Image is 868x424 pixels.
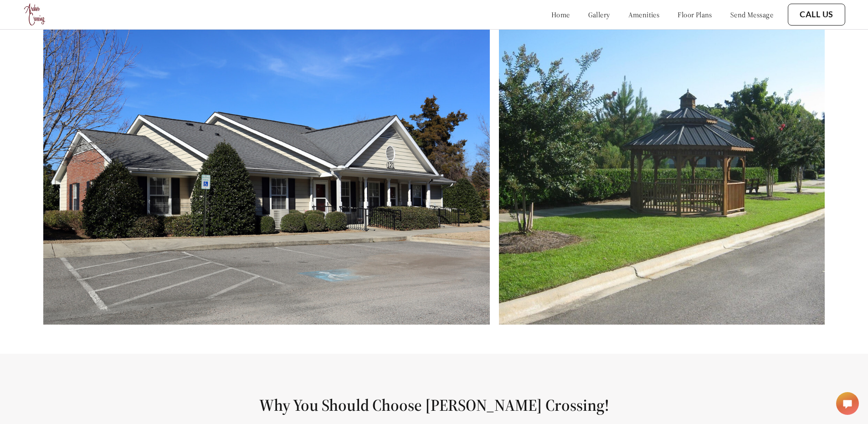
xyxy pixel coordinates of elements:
a: floor plans [678,10,712,19]
a: send message [730,10,773,19]
a: amenities [628,10,660,19]
img: Alt text [499,12,824,325]
img: Company logo [23,2,47,27]
a: Call Us [800,10,833,20]
a: gallery [588,10,610,19]
button: Call Us [788,4,845,26]
a: home [551,10,570,19]
h1: Why You Should Choose [PERSON_NAME] Crossing! [22,395,846,415]
img: Alt text [43,12,490,325]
